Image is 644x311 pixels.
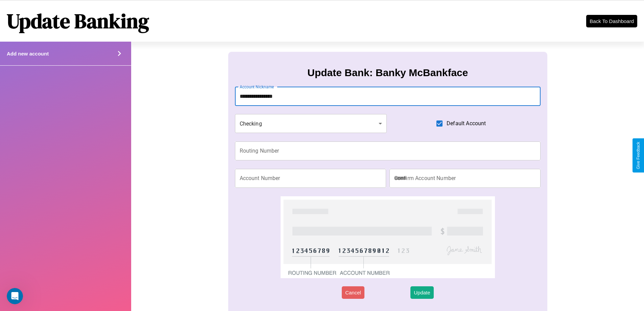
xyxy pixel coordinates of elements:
h4: Add new account [7,51,49,57]
img: check [281,196,495,278]
div: Checking [235,114,387,133]
div: Give Feedback [636,142,641,169]
h3: Update Bank: Banky McBankface [307,67,468,79]
button: Cancel [342,286,364,299]
label: Account Nickname [240,84,274,90]
button: Back To Dashboard [586,15,637,27]
h1: Update Banking [7,7,149,35]
button: Update [410,286,433,299]
span: Default Account [447,119,486,128]
iframe: Intercom live chat [7,288,23,304]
